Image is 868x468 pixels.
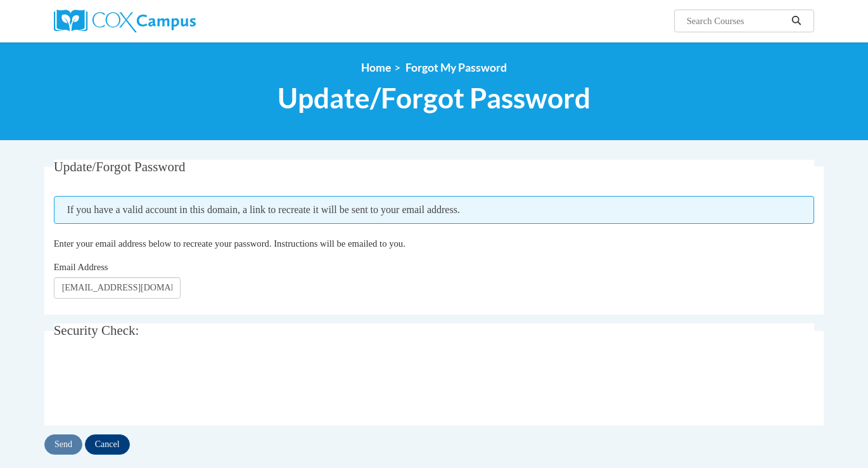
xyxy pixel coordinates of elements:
span: If you have a valid account in this domain, a link to recreate it will be sent to your email addr... [54,196,815,224]
span: Forgot My Password [405,61,507,74]
span: Email Address [54,262,108,272]
a: Home [361,61,391,74]
input: Email [54,277,181,299]
a: Cox Campus [54,10,295,32]
iframe: reCAPTCHA [54,360,246,410]
input: Search Courses [686,13,787,29]
input: Cancel [85,434,130,455]
img: Cox Campus [54,10,196,32]
span: Enter your email address below to recreate your password. Instructions will be emailed to you. [54,238,405,249]
span: Update/Forgot Password [54,159,186,174]
button: Search [787,13,806,29]
span: Update/Forgot Password [278,81,590,115]
span: Security Check: [54,323,139,338]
